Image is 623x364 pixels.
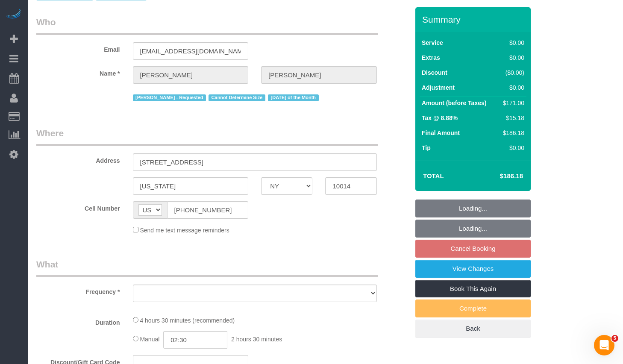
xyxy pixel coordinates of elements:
label: Extras [422,53,440,62]
div: $0.00 [500,53,524,62]
span: 5 [611,335,618,342]
label: Tip [422,144,431,152]
legend: Where [36,127,378,146]
input: Cell Number [167,201,249,219]
div: $0.00 [500,38,524,47]
h4: $186.18 [474,173,523,180]
a: View Changes [415,260,531,278]
label: Tax @ 8.88% [422,114,458,122]
input: City [133,177,249,195]
label: Frequency * [30,285,126,296]
label: Email [30,42,126,54]
label: Adjustment [422,83,455,92]
label: Amount (before Taxes) [422,99,486,107]
iframe: Intercom live chat [594,335,614,355]
span: 4 hours 30 minutes (recommended) [140,317,235,324]
span: [PERSON_NAME] - Requested [133,94,206,101]
input: Zip Code [325,177,376,195]
span: Cannot Determine Size [209,94,265,101]
label: Discount [422,68,447,77]
div: $0.00 [500,144,524,152]
div: $171.00 [500,99,524,107]
div: ($0.00) [500,68,524,77]
label: Duration [30,315,126,327]
strong: Total [423,172,444,179]
h3: Summary [422,15,526,24]
img: Automaid Logo [5,9,22,21]
label: Name * [30,66,126,78]
label: Address [30,153,126,165]
input: Last Name [261,66,377,84]
label: Cell Number [30,201,126,213]
a: Book This Again [415,280,531,298]
label: Final Amount [422,129,460,137]
span: Send me text message reminders [140,227,229,234]
legend: Who [36,16,378,35]
a: Back [415,320,531,338]
legend: What [36,258,378,277]
div: $0.00 [500,83,524,92]
span: [DATE] of the Month [268,94,319,101]
div: $15.18 [500,114,524,122]
label: Service [422,38,443,47]
span: 2 hours 30 minutes [231,336,282,343]
div: $186.18 [500,129,524,137]
input: Email [133,42,249,60]
input: First Name [133,66,249,84]
span: Manual [140,336,159,343]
